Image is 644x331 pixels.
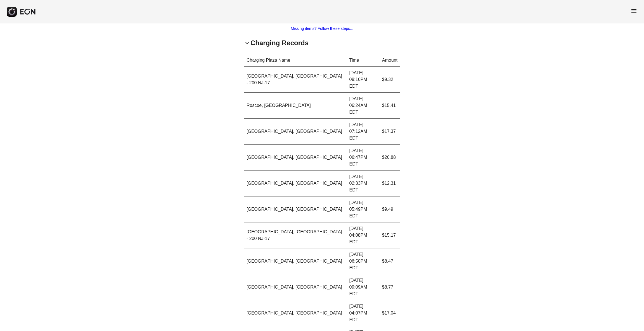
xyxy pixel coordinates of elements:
[244,196,346,222] td: [GEOGRAPHIC_DATA], [GEOGRAPHIC_DATA]
[244,40,250,46] span: keyboard_arrow_down
[346,274,379,300] td: [DATE] 09:09AM EDT
[291,26,353,31] a: Missing items? Follow these steps...
[244,300,346,326] td: [GEOGRAPHIC_DATA], [GEOGRAPHIC_DATA]
[346,67,379,93] td: [DATE] 08:16PM EDT
[346,145,379,171] td: [DATE] 06:47PM EDT
[379,300,400,326] td: $17.04
[379,222,400,248] td: $15.17
[379,67,400,93] td: $9.32
[346,119,379,145] td: [DATE] 07:12AM EDT
[244,145,346,171] td: [GEOGRAPHIC_DATA], [GEOGRAPHIC_DATA]
[379,54,400,67] th: Amount
[346,248,379,274] td: [DATE] 06:50PM EDT
[244,171,346,196] td: [GEOGRAPHIC_DATA], [GEOGRAPHIC_DATA]
[244,274,346,300] td: [GEOGRAPHIC_DATA], [GEOGRAPHIC_DATA]
[346,171,379,196] td: [DATE] 02:33PM EDT
[244,67,346,93] td: [GEOGRAPHIC_DATA], [GEOGRAPHIC_DATA] - 200 NJ-17
[346,196,379,222] td: [DATE] 05:49PM EDT
[379,196,400,222] td: $9.49
[346,54,379,67] th: Time
[346,93,379,119] td: [DATE] 06:24AM EDT
[379,119,400,145] td: $17.37
[346,222,379,248] td: [DATE] 04:08PM EDT
[250,39,309,47] h2: Charging Records
[244,222,346,248] td: [GEOGRAPHIC_DATA], [GEOGRAPHIC_DATA] - 200 NJ-17
[244,119,346,145] td: [GEOGRAPHIC_DATA], [GEOGRAPHIC_DATA]
[244,54,346,67] th: Charging Plaza Name
[244,93,346,119] td: Roscoe, [GEOGRAPHIC_DATA]
[346,300,379,326] td: [DATE] 04:07PM EDT
[379,93,400,119] td: $15.41
[631,8,637,14] span: menu
[379,248,400,274] td: $8.47
[379,274,400,300] td: $8.77
[244,248,346,274] td: [GEOGRAPHIC_DATA], [GEOGRAPHIC_DATA]
[379,145,400,171] td: $20.88
[379,171,400,196] td: $12.31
